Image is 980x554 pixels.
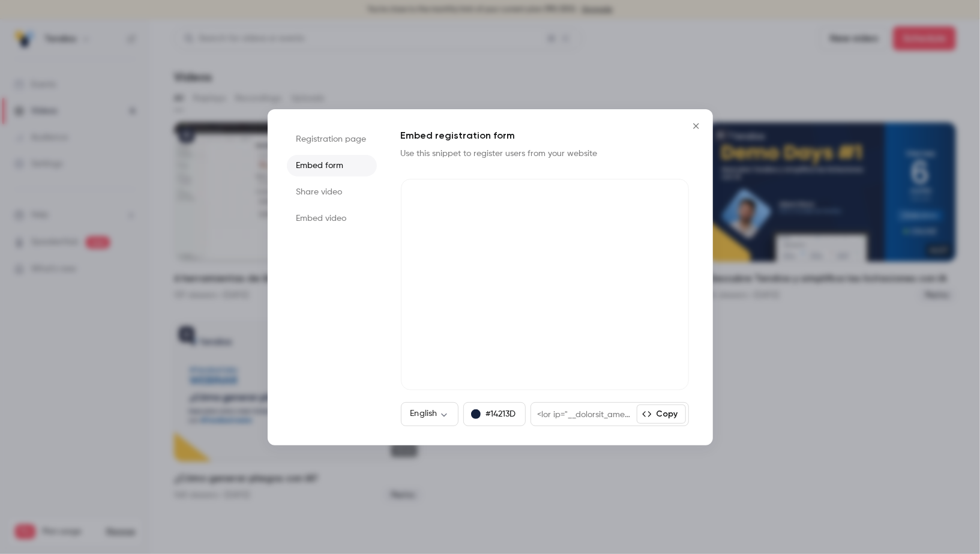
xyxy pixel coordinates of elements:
li: Embed video [287,208,377,229]
iframe: Contrast registration form [401,179,689,390]
li: Embed form [287,155,377,176]
li: Registration page [287,128,377,150]
h1: Embed registration form [401,128,689,143]
div: English [401,408,459,420]
li: Share video [287,181,377,203]
button: Copy [637,405,686,424]
p: Use this snippet to register users from your website [401,148,617,160]
button: Close [684,114,708,138]
button: #14213D [463,402,526,426]
div: <lor ip="__dolorsit_ametconsecte_44ad4e8s-383d-3155-81e3-t92i7554u515" labor="etdol: 871%; magnaa... [531,403,636,426]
